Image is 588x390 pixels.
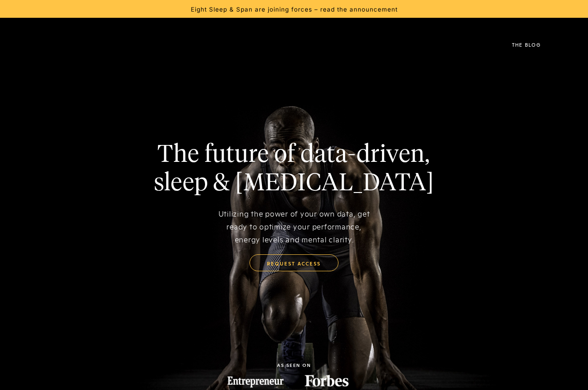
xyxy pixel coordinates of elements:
div: The Blog [512,42,541,47]
a: request access [250,254,338,271]
div: Utilizing the power of your own data, get ready to optimize your performance, energy levels and m... [216,207,372,245]
div: as seen on [277,363,311,367]
h1: The future of data-driven, sleep & [MEDICAL_DATA] [154,141,434,198]
a: Eight Sleep & Span are joining forces – read the announcement [191,5,398,13]
a: The Blog [499,27,554,62]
